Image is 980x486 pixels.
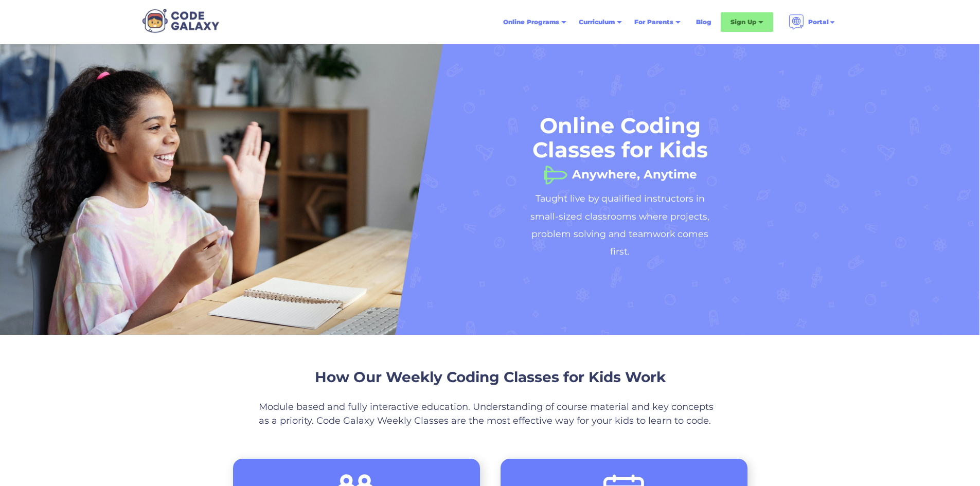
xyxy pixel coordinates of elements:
[572,164,697,174] h1: Anywhere, Anytime
[721,12,773,32] div: Sign Up
[628,13,687,31] div: For Parents
[579,17,615,27] div: Curriculum
[690,13,718,31] a: Blog
[259,400,722,428] p: Module based and fully interactive education. Understanding of course material and key concepts a...
[315,368,666,386] span: How Our Weekly Coding Classes for Kids Work
[782,10,842,34] div: Portal
[730,17,756,27] div: Sign Up
[634,17,673,27] div: For Parents
[522,114,718,162] h1: Online Coding Classes for Kids
[503,17,559,27] div: Online Programs
[573,13,628,31] div: Curriculum
[808,17,829,27] div: Portal
[522,190,718,261] h2: Taught live by qualified instructors in small-sized classrooms where projects, problem solving an...
[497,13,573,31] div: Online Programs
